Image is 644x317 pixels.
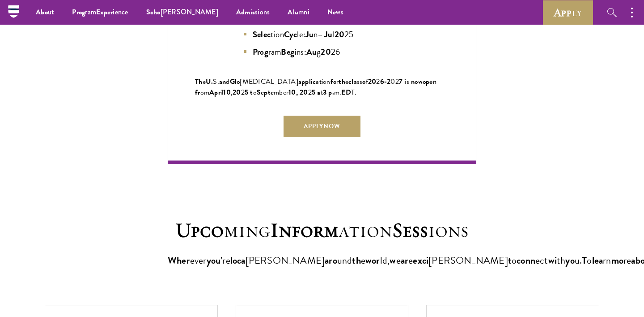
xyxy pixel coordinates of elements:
[281,45,297,58] b: Begi
[230,253,246,268] b: loca
[72,7,128,17] span: ram ience
[390,253,396,268] b: w
[175,217,224,243] b: Upco
[245,87,248,98] b: 5
[209,87,220,98] b: Apr
[250,87,253,98] b: t
[206,76,213,87] b: U.
[312,87,315,98] b: 5
[341,87,351,98] b: ED
[327,7,343,17] span: ws
[368,76,377,87] b: 20
[318,28,322,41] b: –
[402,76,409,87] span: s
[236,7,270,17] span: sions
[339,76,345,87] b: th
[96,7,113,17] b: Exper
[335,28,344,41] b: 20
[592,253,603,268] b: lea
[253,28,271,41] b: Selec
[195,87,200,98] b: fr
[236,7,255,17] b: Admis
[233,87,241,98] b: 20
[324,28,332,41] b: Ju
[195,76,203,87] b: Th
[317,87,320,98] b: a
[362,76,365,87] b: o
[175,217,469,243] span: ming ation ions
[304,122,316,131] b: App
[409,76,436,87] span: w en
[288,87,291,98] b: 1
[323,122,334,131] b: No
[517,253,535,268] b: conn
[288,7,309,17] span: mni
[554,5,572,19] b: App
[413,253,428,268] b: exci
[253,28,353,41] span: tion le: n l 25
[168,253,190,268] b: Wher
[305,28,314,41] b: Ju
[325,253,337,268] b: aro
[323,87,326,98] b: 3
[352,253,360,268] b: th
[384,76,399,87] span: 02
[207,253,221,268] b: you
[300,87,308,98] b: 20
[508,253,512,268] b: t
[219,76,226,87] b: an
[399,76,402,87] b: 7
[284,28,297,41] b: Cyc
[72,7,85,17] b: Prog
[296,87,298,98] b: ,
[554,5,582,20] span: ly
[401,253,408,268] b: ar
[291,87,296,98] b: 0
[330,76,337,87] b: fo
[404,76,406,87] b: i
[253,45,268,58] b: Prog
[565,253,574,268] b: yo
[36,7,48,17] b: Abo
[328,87,334,98] b: p.
[146,7,218,17] span: [PERSON_NAME]
[411,76,418,87] b: no
[380,76,384,87] b: 6
[270,217,339,243] b: Inform
[392,217,428,243] b: Sess
[284,116,360,137] a: ApplyNow
[304,122,340,131] span: ly w
[365,253,380,268] b: wor
[384,76,391,87] b: -2
[298,76,316,87] b: applic
[146,7,161,17] b: Scho
[611,253,623,268] b: mo
[257,87,274,98] b: Septe
[195,76,380,87] span: e S. d [MEDICAL_DATA] ation r e ss f 2
[315,87,356,98] span: t m. T.
[306,45,317,58] b: Au
[233,87,245,98] span: 2
[300,87,312,98] span: 2
[253,45,340,58] span: ram ns: g 26
[327,7,336,17] b: Ne
[230,76,240,87] b: Glo
[348,76,357,87] b: cla
[36,7,54,17] span: ut
[548,253,557,268] b: wi
[288,7,298,17] b: Alu
[223,87,231,98] b: 10
[423,76,430,87] b: op
[321,45,330,58] b: 20
[248,87,291,98] span: o mber
[582,253,587,268] b: T
[195,87,233,98] span: om il ,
